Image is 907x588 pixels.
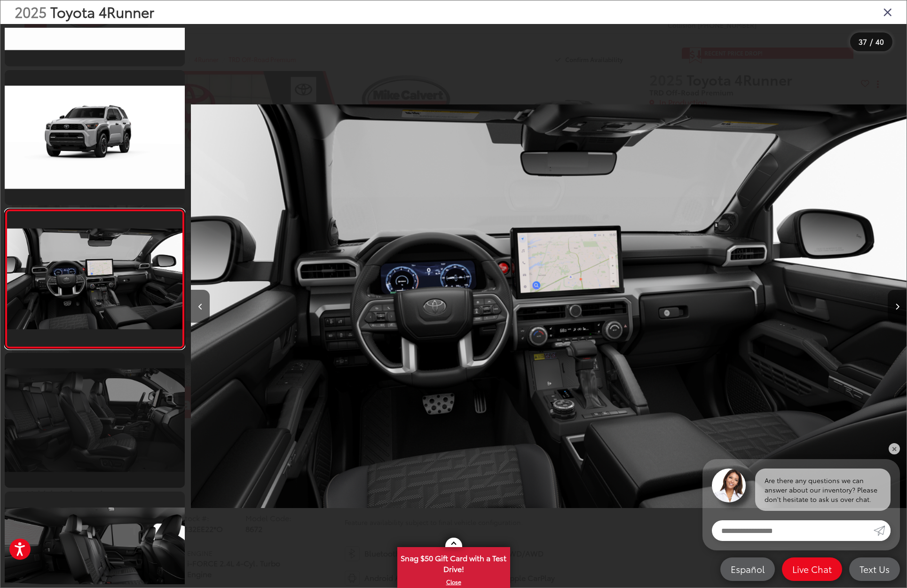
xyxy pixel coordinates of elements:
[869,39,874,45] span: /
[788,563,836,575] span: Live Chat
[859,36,867,47] span: 37
[888,290,907,323] button: Next image
[855,563,894,575] span: Text Us
[15,1,47,22] span: 2025
[191,290,210,323] button: Previous image
[883,6,892,18] i: Close gallery
[191,42,907,571] div: 2025 Toyota 4Runner TRD Off-Road Premium 36
[712,469,746,502] img: Agent profile photo
[755,469,891,511] div: Are there any questions we can answer about our inventory? Please don't hesitate to ask us over c...
[712,520,874,541] input: Enter your message
[782,557,842,581] a: Live Chat
[849,557,900,581] a: Text Us
[191,42,907,571] img: 2025 Toyota 4Runner TRD Off-Road Premium
[875,36,884,47] span: 40
[398,548,509,577] span: Snag $50 Gift Card with a Test Drive!
[726,563,769,575] span: Español
[3,86,187,189] img: 2025 Toyota 4Runner TRD Off-Road Premium
[874,520,891,541] a: Submit
[720,557,775,581] a: Español
[50,1,154,22] span: Toyota 4Runner
[5,229,184,329] img: 2025 Toyota 4Runner TRD Off-Road Premium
